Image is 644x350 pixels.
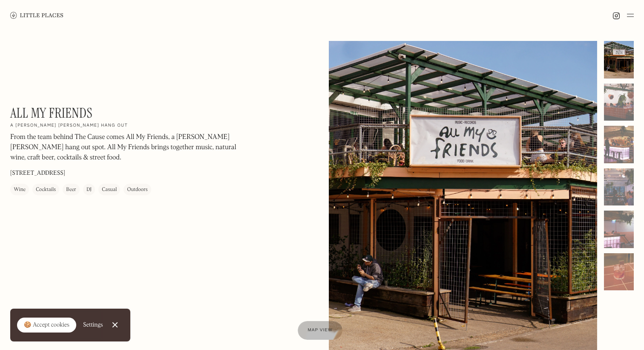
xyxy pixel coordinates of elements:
[24,321,69,330] div: 🍪 Accept cookies
[308,328,333,333] span: Map view
[127,186,147,194] div: Outdoors
[10,123,128,129] h2: A [PERSON_NAME] [PERSON_NAME] hang out
[83,322,103,328] div: Settings
[115,325,115,325] div: Close Cookie Popup
[10,169,65,178] p: [STREET_ADDRESS]
[17,318,76,333] a: 🍪 Accept cookies
[106,316,124,333] a: Close Cookie Popup
[10,105,92,121] h1: All My Friends
[66,186,76,194] div: Beer
[14,186,26,194] div: Wine
[86,186,92,194] div: DJ
[36,186,56,194] div: Cocktails
[10,133,240,163] p: From the team behind The Cause comes All My Friends, a [PERSON_NAME] [PERSON_NAME] hang out spot....
[102,186,117,194] div: Casual
[83,315,103,335] a: Settings
[298,321,343,340] a: Map view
